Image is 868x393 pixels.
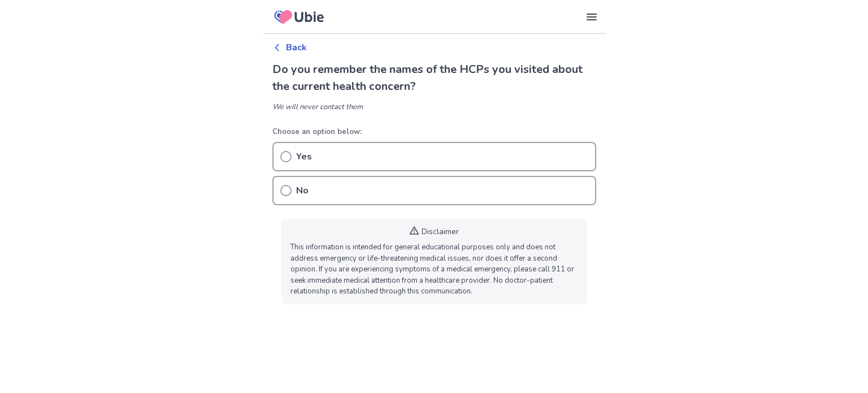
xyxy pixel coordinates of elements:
[272,102,363,112] i: We will never contact them
[296,150,312,163] p: Yes
[286,41,307,54] p: Back
[422,226,459,237] p: Disclaimer
[296,184,309,197] p: No
[272,61,596,95] h2: Do you remember the names of the HCPs you visited about the current health concern?
[272,127,596,138] p: Choose an option below:
[290,242,578,297] p: This information is intended for general educational purposes only and does not address emergency...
